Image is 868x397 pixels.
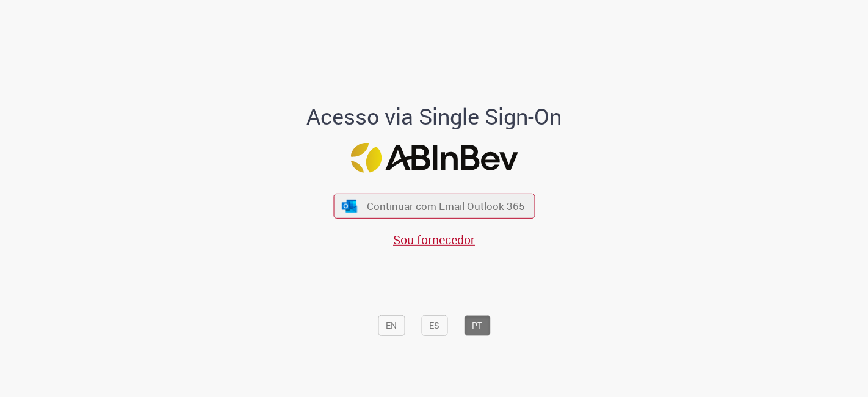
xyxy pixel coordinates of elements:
img: Logo ABInBev [350,143,518,173]
img: ícone Azure/Microsoft 360 [341,200,358,213]
h1: Acesso via Single Sign-On [265,104,604,128]
span: Continuar com Email Outlook 365 [367,199,525,213]
a: Sou fornecedor [393,231,475,248]
button: EN [378,315,405,336]
button: ícone Azure/Microsoft 360 Continuar com Email Outlook 365 [333,194,535,219]
button: ES [421,315,447,336]
button: PT [464,315,490,336]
